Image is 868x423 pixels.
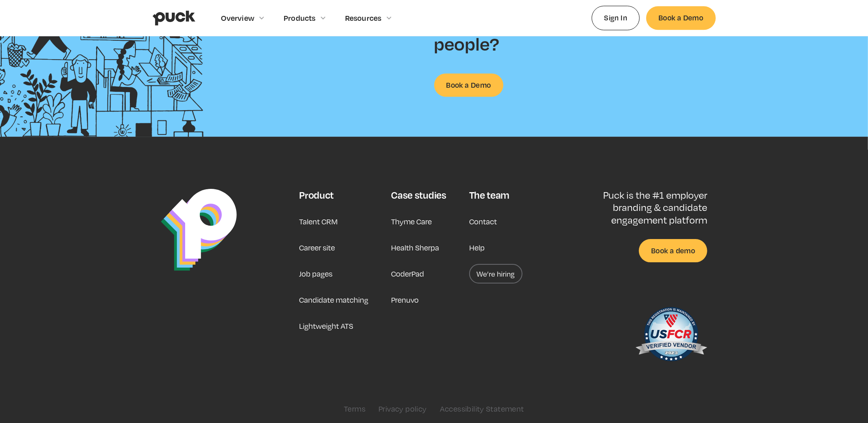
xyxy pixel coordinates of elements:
[469,212,497,231] a: Contact
[635,303,707,368] img: US Federal Contractor Registration System for Award Management Verified Vendor Seal
[469,238,485,257] a: Help
[221,13,255,22] div: Overview
[592,6,640,30] a: Sign In
[440,404,524,413] a: Accessibility Statement
[639,239,707,262] a: Book a demo
[391,212,432,231] a: Thyme Care
[391,264,424,283] a: CoderPad
[378,404,427,413] a: Privacy policy
[345,13,382,22] div: Resources
[391,290,419,310] a: Prenuvo
[391,189,446,201] div: Case studies
[299,189,334,201] div: Product
[299,264,332,283] a: Job pages
[391,238,439,257] a: Health Sherpa
[577,189,707,226] p: Puck is the #1 employer branding & candidate engagement platform
[299,212,338,231] a: Talent CRM
[284,13,316,22] div: Products
[469,264,523,283] a: We’re hiring
[434,13,597,54] h2: Ready to find your people?
[299,238,335,257] a: Career site
[344,404,365,413] a: Terms
[161,189,237,271] img: Puck Logo
[299,316,353,336] a: Lightweight ATS
[646,6,715,29] a: Book a Demo
[299,290,368,310] a: Candidate matching
[469,189,509,201] div: The team
[434,73,503,97] a: Book a Demo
